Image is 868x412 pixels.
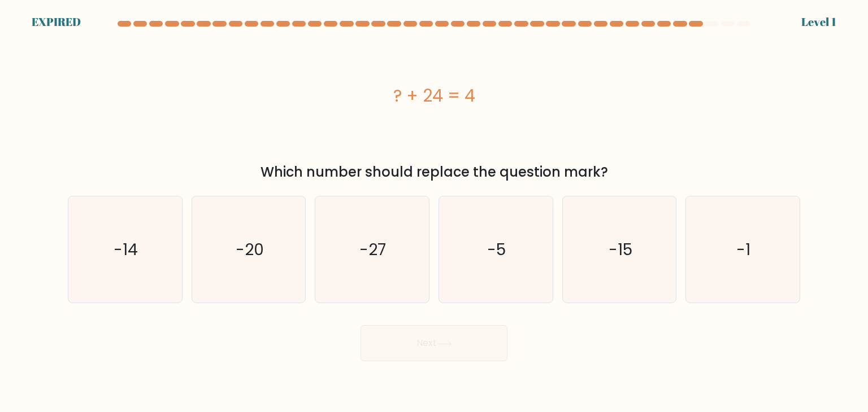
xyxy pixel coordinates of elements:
text: -15 [609,238,632,261]
text: -1 [737,238,751,261]
div: Which number should replace the question mark? [75,162,793,182]
text: -27 [360,238,387,261]
div: ? + 24 = 4 [68,83,800,108]
div: EXPIRED [32,14,81,30]
text: -20 [236,238,264,261]
div: Level 1 [801,14,836,30]
text: -5 [488,238,506,261]
text: -14 [114,238,138,261]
